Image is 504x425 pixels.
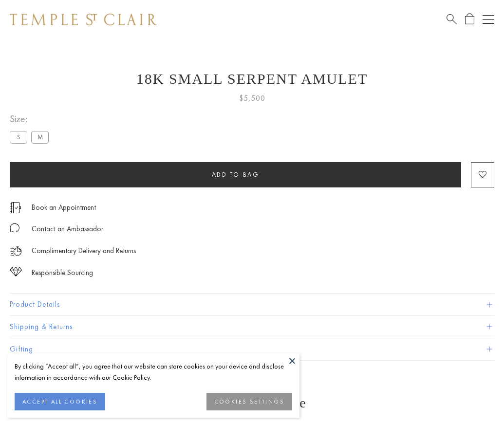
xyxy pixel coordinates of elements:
[10,202,21,213] img: icon_appointment.svg
[15,393,105,410] button: ACCEPT ALL COOKIES
[32,223,103,235] div: Contact an Ambassador
[10,223,19,233] img: MessageIcon-01_2.svg
[10,316,494,338] button: Shipping & Returns
[10,14,157,25] img: Temple St. Clair
[10,245,22,257] img: icon_delivery.svg
[32,267,93,279] div: Responsible Sourcing
[10,294,494,315] button: Product Details
[32,245,136,257] p: Complimentary Delivery and Returns
[10,111,53,127] span: Size:
[15,361,292,383] div: By clicking “Accept all”, you agree that our website can store cookies on your device and disclos...
[483,14,494,25] button: Open navigation
[31,131,49,143] label: M
[10,338,494,360] button: Gifting
[465,13,474,25] a: Open Shopping Bag
[32,202,96,213] a: Book an Appointment
[206,393,292,410] button: COOKIES SETTINGS
[10,131,27,143] label: S
[447,13,457,25] a: Search
[212,170,260,179] span: Add to bag
[10,162,461,187] button: Add to bag
[10,267,22,277] img: icon_sourcing.svg
[10,71,494,87] h1: 18K Small Serpent Amulet
[239,92,265,105] span: $5,500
